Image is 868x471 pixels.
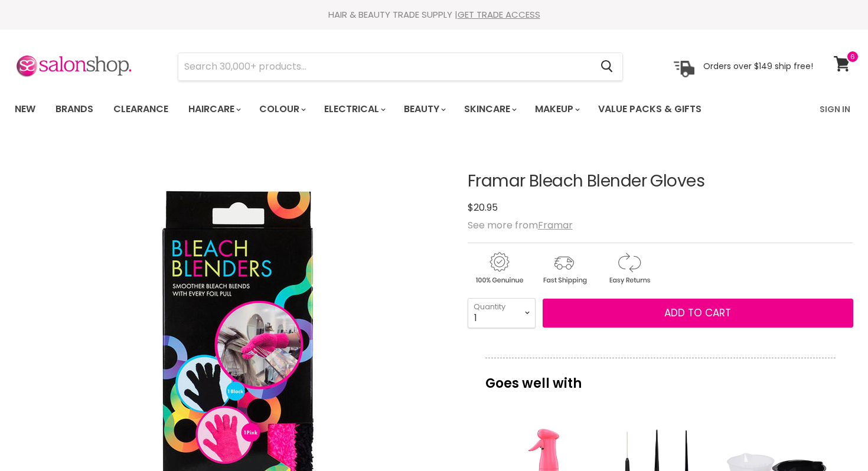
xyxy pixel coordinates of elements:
[455,97,524,122] a: Skincare
[533,250,595,286] img: shipping.gif
[812,97,857,122] a: Sign In
[485,358,836,397] p: Goes well with
[598,250,660,286] img: returns.gif
[47,97,102,122] a: Brands
[395,97,453,122] a: Beauty
[468,298,536,328] select: Quantity
[591,53,622,80] button: Search
[809,416,856,459] iframe: Gorgias live chat messenger
[458,8,540,21] a: GET TRADE ACCESS
[250,97,313,122] a: Colour
[105,97,177,122] a: Clearance
[589,97,710,122] a: Value Packs & Gifts
[6,97,44,122] a: New
[178,53,623,81] form: Product
[664,306,731,320] span: Add to cart
[703,61,813,71] p: Orders over $149 ship free!
[315,97,393,122] a: Electrical
[180,97,248,122] a: Haircare
[468,172,853,191] h1: Framar Bleach Blender Gloves
[538,218,573,232] a: Framar
[526,97,587,122] a: Makeup
[468,250,530,286] img: genuine.gif
[468,201,498,214] span: $20.95
[6,92,762,126] ul: Main menu
[178,53,591,80] input: Search
[468,218,573,232] span: See more from
[543,299,853,328] button: Add to cart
